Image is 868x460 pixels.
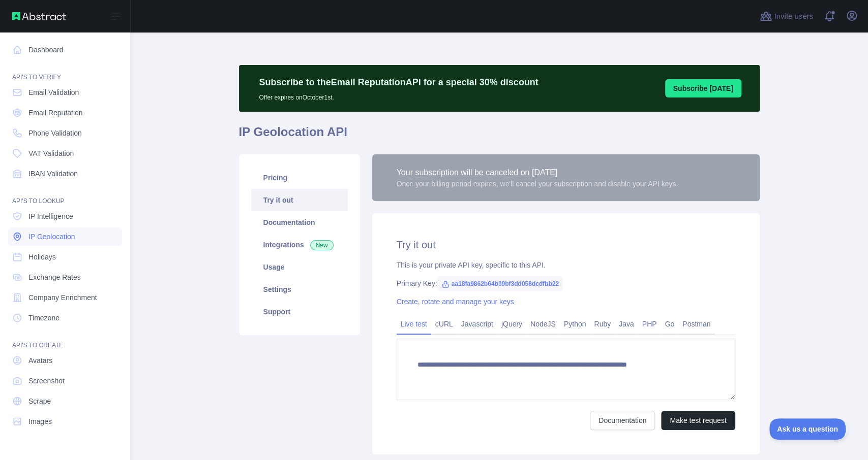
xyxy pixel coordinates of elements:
span: IBAN Validation [28,169,78,179]
p: Subscribe to the Email Reputation API for a special 30 % discount [259,75,538,89]
a: VAT Validation [8,144,122,162]
div: API'S TO CREATE [8,329,122,349]
div: This is your private API key, specific to this API. [397,260,735,270]
span: Avatars [28,355,52,366]
p: Offer expires on October 1st. [259,89,538,102]
a: Exchange Rates [8,268,122,286]
a: PHP [638,316,661,332]
a: Usage [251,256,348,278]
a: Scrape [8,392,122,410]
a: Timezone [8,309,122,327]
span: Screenshot [28,376,65,386]
a: Support [251,301,348,323]
span: Images [28,416,52,426]
img: Abstract API [12,12,66,20]
a: Create, rotate and manage your keys [397,298,514,306]
span: Invite users [774,11,813,22]
a: Pricing [251,167,348,189]
button: Invite users [758,8,815,24]
span: VAT Validation [28,148,74,158]
a: jQuery [497,316,526,332]
iframe: Toggle Customer Support [769,418,848,440]
a: Phone Validation [8,124,122,142]
a: IP Geolocation [8,227,122,246]
span: IP Geolocation [28,232,75,242]
a: Java [615,316,638,332]
span: Phone Validation [28,128,82,138]
div: Your subscription will be canceled on [DATE] [397,167,678,179]
span: IP Intelligence [28,211,73,221]
a: Postman [678,316,714,332]
a: Python [560,316,590,332]
div: API'S TO LOOKUP [8,185,122,205]
span: Email Validation [28,87,79,97]
span: Scrape [28,396,51,406]
button: Subscribe [DATE] [665,79,741,97]
span: Holidays [28,252,56,262]
h2: Try it out [397,238,735,252]
a: Documentation [251,211,348,234]
a: Email Validation [8,83,122,102]
a: Images [8,412,122,431]
span: Company Enrichment [28,292,97,303]
a: Documentation [590,411,655,430]
a: Screenshot [8,372,122,390]
div: API'S TO VERIFY [8,61,122,81]
a: Javascript [457,316,497,332]
a: Go [661,316,678,332]
a: Ruby [590,316,615,332]
a: cURL [431,316,457,332]
a: IBAN Validation [8,165,122,183]
div: Once your billing period expires, we'll cancel your subscription and disable your API keys. [397,179,678,189]
span: Timezone [28,313,59,323]
a: Avatars [8,351,122,370]
a: Company Enrichment [8,288,122,307]
button: Make test request [661,411,735,430]
a: NodeJS [526,316,560,332]
a: Holidays [8,248,122,266]
a: Live test [397,316,431,332]
span: New [310,240,334,250]
span: Email Reputation [28,108,83,118]
div: Primary Key: [397,278,735,288]
a: Email Reputation [8,104,122,122]
a: Integrations New [251,234,348,256]
a: Try it out [251,189,348,211]
a: IP Intelligence [8,207,122,225]
span: aa18fa9862b64b39bf3dd058dcdfbb22 [437,276,563,291]
a: Dashboard [8,41,122,59]
span: Exchange Rates [28,272,81,282]
a: Settings [251,278,348,301]
h1: IP Geolocation API [239,124,760,148]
